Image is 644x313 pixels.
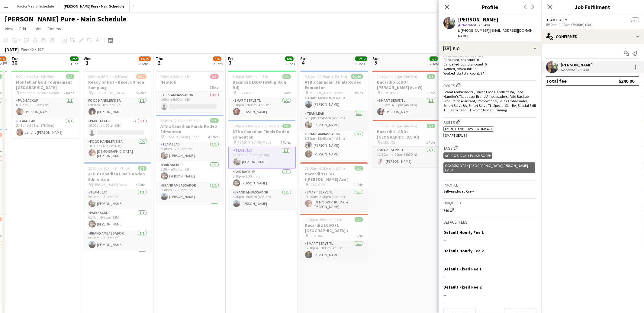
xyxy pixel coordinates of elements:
span: 5/5 [282,124,291,128]
div: 12:30pm-5:00pm (4h30m)1/1Bacardi x LCBO (1 [GEOGRAPHIC_DATA] ) LCBO #4081 RoleSmart Serve TL1/112... [300,214,368,261]
div: $240.00 [619,78,634,84]
app-job-card: 5:30pm-1:30am (8h) (Thu)5/5ATB x Canadian Finals Rodeo Edmonton [PERSON_NAME] Place4 RolesTeam Le... [84,162,151,252]
div: -- [443,256,536,261]
span: [PERSON_NAME] Place [165,135,199,139]
span: 5/5 [138,166,147,171]
span: [PERSON_NAME] Place [92,182,127,187]
h3: Bacardi x LCBO ([PERSON_NAME] Ave ) [300,171,368,182]
app-card-role: Paid Backup7A0/110:00am-1:00pm (3h) [84,118,151,138]
h3: Roles [443,82,536,88]
span: t. [PHONE_NUMBER] [458,28,489,33]
div: Grassroots x [GEOGRAPHIC_DATA][PERSON_NAME] Event [443,162,535,173]
span: 5 [372,59,380,66]
h3: Ready or Not - Becel x Union Sampling [84,79,151,90]
app-card-role: Smart Serve TL1/111:00am-3:30pm (4h30m)[DEMOGRAPHIC_DATA][PERSON_NAME] [300,189,368,211]
span: 5/5 [631,18,639,22]
div: -- [443,292,536,298]
div: 15.5km [576,68,590,72]
app-job-card: 8:00am-6:30pm (10h30m)9/10Ready or Not - Becel x Union Sampling [GEOGRAPHIC_DATA]5 RolesFood Hand... [84,71,151,160]
app-job-card: 11:30am-4:00pm (4h30m)1/1Bacardi x LCBO ( [PERSON_NAME] Ave W) LCBO #2791 RoleSmart Serve TL1/111... [372,71,440,118]
button: Team Lead [546,18,568,22]
h3: Bacardi x LCBO (1 [GEOGRAPHIC_DATA] ) [300,222,368,233]
span: 1/1 [355,166,363,171]
span: LCBO #186 [309,182,326,187]
span: 9/10 [136,74,147,79]
span: 11:30am-4:00pm (4h30m) [377,74,417,79]
span: 2/2 [430,56,438,61]
app-card-role: Team Lead1/16:30pm-12:45am (6h15m)[PERSON_NAME] [300,110,368,131]
span: 1/1 [427,74,435,79]
span: 1 Role [427,140,435,145]
app-card-role: Sales Ambassador0/14:00pm-5:00pm (1h) [156,92,224,112]
span: Smart Serve [445,133,465,138]
span: 4 [299,59,307,66]
span: 1 Role [282,91,291,95]
div: 3 Jobs [356,62,367,66]
app-card-role: Smart Serve TL1/112:30pm-5:00pm (4h30m)[PERSON_NAME] [300,240,368,261]
app-card-role: Team Lead1/18:45am-4:15pm (7h30m)Jericho [PERSON_NAME] [11,118,79,138]
span: 4 Roles [208,135,219,139]
span: 4:00pm-5:00pm (1h) [161,74,192,79]
div: -- [443,274,536,279]
span: Week 40 [20,47,35,52]
span: LCBO #408 [309,234,326,238]
span: Brand Ambassador , Driver, Food Handler's BA, Food Handler's TL, Labour Brand Ambassadors , Paid ... [443,90,536,112]
app-card-role: Team Lead1/15:30pm-12:30am (7h)[PERSON_NAME] [156,141,224,161]
span: | [EMAIL_ADDRESS][DOMAIN_NAME] [458,28,534,38]
div: -- [443,238,536,243]
span: 30 [11,59,18,66]
span: 0/1 [210,74,219,79]
div: 640 [443,207,536,213]
span: 8:00am-4:15pm (8h15m) [16,74,55,79]
span: Sat [300,56,307,61]
span: Thu [156,56,163,61]
app-card-role: Team Lead1/15:30pm-1:00am (7h30m)[PERSON_NAME] [228,147,296,168]
app-job-card: 5:30pm-1:00am (7h30m) (Sat)5/5ATB x Canadian Finals Rodeo Edmonton [PERSON_NAME] Place4 RolesTeam... [228,120,296,209]
span: LCBO #334 [381,140,398,145]
div: Bio [439,41,541,56]
span: Fri [228,56,233,61]
span: 1 Role [354,182,363,187]
app-card-role: Brand Ambassador2/28:30pm-12:45am (4h15m)[PERSON_NAME][PERSON_NAME] [300,131,368,160]
span: Sun [372,56,380,61]
h3: Profile [443,182,536,188]
p: Self-employed Crew [443,189,536,193]
span: 11:30am-4:00pm (4h30m) [377,124,417,128]
h3: ATB x Canadian Finals Rodeo Edmonton [156,123,224,134]
div: 2 Jobs [213,62,223,66]
p: Worked jobs total count: 24 [443,71,536,75]
h3: Bacardi x LCBO ( [GEOGRAPHIC_DATA]) [372,129,440,140]
a: Edit [17,25,29,33]
span: 8 Roles [353,91,363,95]
span: Team Lead [546,18,564,22]
h3: Montellier Golf Tournament [GEOGRAPHIC_DATA] [11,79,79,90]
app-card-role: Smart Serve TL1/13:30pm-8:00pm (4h30m)[PERSON_NAME] [228,97,296,118]
div: [PERSON_NAME] [561,62,593,68]
span: [GEOGRAPHIC_DATA] [92,91,126,95]
div: Confirmed [541,29,644,44]
div: 2 Jobs [139,62,150,66]
app-job-card: 8:00am-4:15pm (8h15m)2/2Montellier Golf Tournament [GEOGRAPHIC_DATA] Lionhead Golf and Country Go... [11,71,79,138]
span: 12/12 [355,56,367,61]
span: Jobs [32,26,41,31]
span: 1 Role [210,85,219,90]
div: 1 Job [70,62,78,66]
span: 15.5km [477,23,491,27]
h3: Unique ID [443,200,536,206]
app-card-role: Team Lead1/15:30pm-1:30am (8h)[PERSON_NAME] [84,189,151,209]
span: Edit [19,26,26,31]
app-card-role: Brand Ambassador2/2 [84,251,151,280]
app-card-role: Brand Ambassador1/16:30pm-1:00am (6h30m)[PERSON_NAME] [228,189,296,209]
span: 5/6 [213,56,221,61]
div: 11:30am-4:00pm (4h30m)1/1Bacardi x LCBO ( [GEOGRAPHIC_DATA]) LCBO #3341 RoleSmart Serve TL1/111:3... [372,120,440,167]
span: Food Handler's Certificate [445,127,493,131]
span: Not rated [462,23,476,27]
span: 11:00am-3:30pm (4h30m) [305,166,345,171]
app-card-role: Food Handler's BA4/410:00am-6:00pm (8h)[DEMOGRAPHIC_DATA][PERSON_NAME] [84,138,151,187]
h3: Skills [443,119,536,125]
span: 2/2 [70,56,79,61]
span: Comms [47,26,61,31]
